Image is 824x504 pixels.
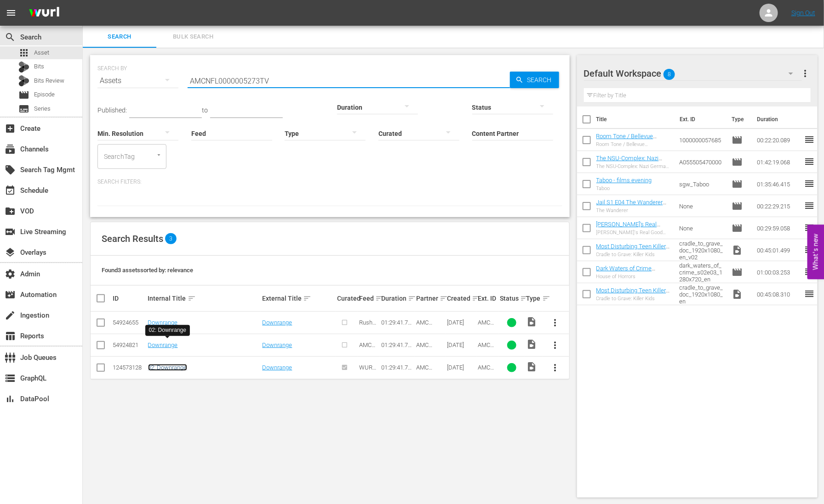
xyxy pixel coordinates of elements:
span: Video [526,316,538,327]
a: Taboo - films evening [596,177,652,184]
span: menu [6,7,17,18]
div: Internal Title [148,293,260,304]
span: reorder [804,200,815,211]
div: House of Horrors [596,274,672,280]
td: None [675,217,728,239]
span: Episode [732,157,743,168]
a: Most Disturbing Teen Killers Reacting To Insane Sentences [596,287,670,308]
span: sort [303,294,311,302]
span: Found 3 assets sorted by: relevance [102,267,193,274]
span: to [202,106,208,114]
div: Partner [416,293,444,304]
a: Most Disturbing Teen Killers Reacting To Insane Sentences [596,243,670,263]
div: 02: Downrange [149,326,186,334]
span: Create [5,123,16,134]
span: Episode [18,90,29,101]
div: Bits [18,62,29,73]
div: Feed [359,293,378,304]
span: AMC Presents ([PERSON_NAME] INGEST) [359,342,378,397]
span: reorder [804,266,815,277]
span: Bits [34,62,44,71]
span: Video [732,245,743,256]
span: more_vert [800,68,811,79]
span: Search [5,32,16,43]
div: [DATE] [447,364,475,371]
span: Asset [34,48,49,57]
span: Video [526,361,538,372]
td: 01:00:03.253 [753,261,804,283]
td: cradle_to_grave_doc_1920x1080_en_v02 [675,239,728,261]
div: Type [526,293,541,304]
span: Schedule [5,185,16,196]
span: Overlays [5,247,16,258]
span: sort [542,294,550,302]
a: Sign Out [791,9,815,17]
div: 124573128 [113,364,145,371]
span: Episode [732,179,743,190]
span: DataPool [5,393,16,404]
span: Search Results [102,233,163,244]
td: None [675,195,728,217]
span: Channels [5,144,16,155]
span: Admin [5,269,16,280]
span: Bulk Search [162,32,224,42]
a: Jail S1 E04 The Wanderer (Roku) [596,199,667,213]
a: [PERSON_NAME]'s Real Good Food - Desserts With Benefits [596,221,666,241]
span: Reports [5,330,16,342]
a: Downrange [148,342,178,348]
span: reorder [804,222,815,233]
button: more_vert [800,62,811,84]
a: Room Tone / Bellevue [PERSON_NAME] [596,133,657,146]
span: sort [472,294,480,302]
span: reorder [804,288,815,299]
a: 02: Downrange [148,364,187,371]
span: Video [732,289,743,300]
span: Episode [732,201,743,212]
div: 54924655 [113,319,145,326]
button: more_vert [544,312,566,334]
button: Search [510,72,559,88]
div: Ext. ID [478,295,497,302]
button: more_vert [544,334,566,356]
td: A055505470000 [675,151,728,173]
span: 3 [165,233,177,244]
a: Dark Waters of Crime S02E03 [596,265,656,279]
th: Title [596,106,675,132]
span: Episode [732,134,743,146]
td: dark_waters_of_crime_s02e03_1280x720_en [675,261,728,283]
td: 00:22:29.215 [753,195,804,217]
span: Episode [34,90,55,99]
div: External Title [262,293,334,304]
td: 00:45:08.310 [753,283,804,305]
span: Search [524,72,559,88]
p: Search Filters: [97,178,562,186]
span: AMCNFL0000005273TV [478,342,494,369]
div: Bits Review [18,75,29,86]
span: more_vert [549,340,561,351]
div: The Wanderer [596,207,672,213]
a: The NSU-Complex: Nazi German Underground [596,155,663,168]
span: Search [88,32,151,42]
div: Cradle to Grave: Killer Kids [596,252,672,258]
span: Series [18,103,29,114]
span: GraphQL [5,373,16,384]
a: Downrange [262,342,292,348]
span: Asset [18,47,29,58]
div: 01:29:41.793 [381,319,414,326]
span: Series [34,104,51,113]
div: [DATE] [447,342,475,348]
span: Job Queues [5,352,16,363]
a: Downrange [262,319,292,326]
td: 00:22:20.089 [753,129,804,151]
span: AMC Networks [416,319,441,333]
button: more_vert [544,357,566,379]
img: ans4CAIJ8jUAAAAAAAAAAAAAAAAAAAAAAAAgQb4GAAAAAAAAAAAAAAAAAAAAAAAAJMjXAAAAAAAAAAAAAAAAAAAAAAAAgAT5G... [22,2,66,24]
div: Curated [337,295,356,302]
div: 01:29:41.793 [381,342,414,348]
span: Live Streaming [5,226,16,237]
span: more_vert [549,362,561,373]
span: Bits Review [34,76,64,85]
span: AMC Networks [416,342,441,355]
div: The NSU-Complex: Nazi German Underground [596,163,672,169]
div: 01:29:41.793 [381,364,414,371]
